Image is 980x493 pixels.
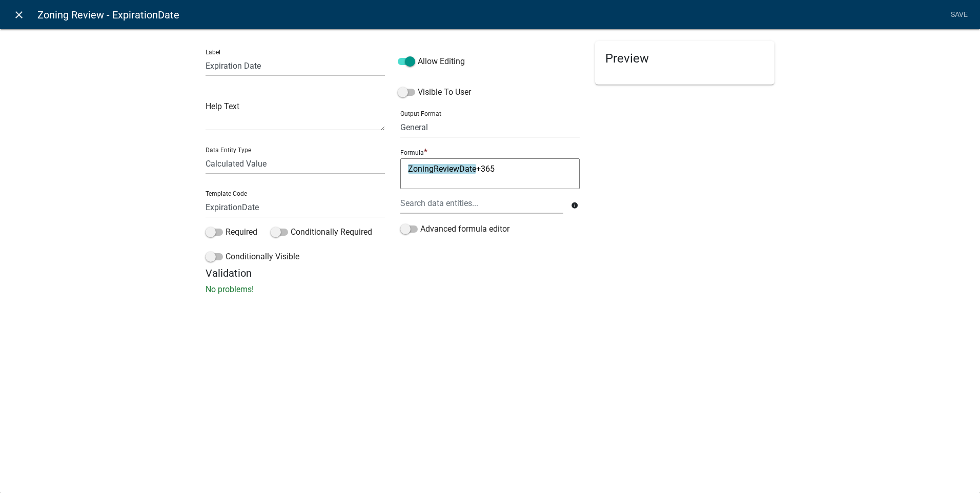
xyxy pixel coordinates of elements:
p: Formula [400,149,424,156]
i: close [13,9,25,21]
h5: Validation [206,267,774,279]
p: No problems! [206,283,774,296]
label: Visible To User [398,86,471,98]
input: Search data entities... [400,193,563,214]
a: Save [946,5,972,25]
span: Zoning Review - ExpirationDate [37,5,179,25]
i: info [571,202,578,209]
label: Conditionally Visible [206,251,299,263]
label: Advanced formula editor [400,223,509,235]
label: Allow Editing [398,55,465,68]
label: Required [206,226,257,238]
label: Conditionally Required [271,226,372,238]
h5: Preview [605,51,764,66]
